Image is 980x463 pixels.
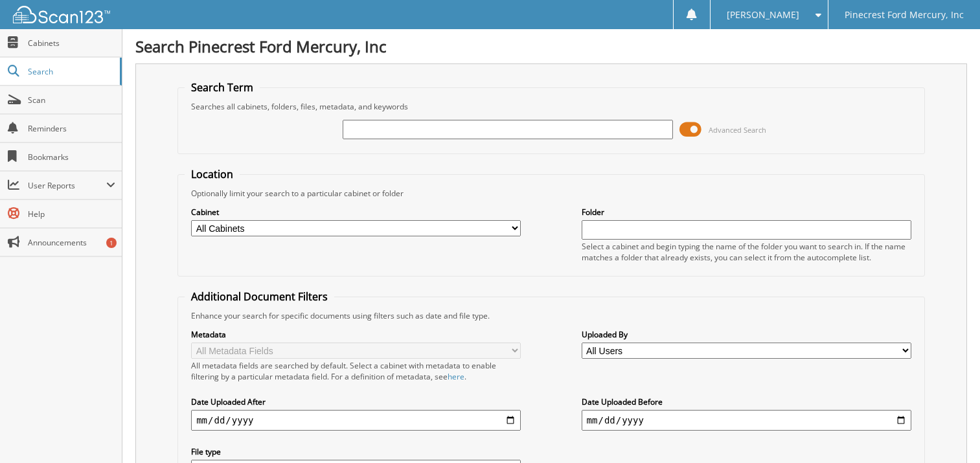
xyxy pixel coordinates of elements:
[28,66,113,77] span: Search
[185,310,918,321] div: Enhance your search for specific documents using filters such as date and file type.
[28,95,115,106] span: Scan
[28,123,115,134] span: Reminders
[582,396,911,407] label: Date Uploaded Before
[185,80,260,95] legend: Search Term
[448,371,464,382] a: here
[191,410,521,431] input: start
[582,207,911,218] label: Folder
[13,6,110,23] img: scan123-logo-white.svg
[28,38,115,49] span: Cabinets
[582,329,911,340] label: Uploaded By
[185,289,334,304] legend: Additional Document Filters
[28,152,115,163] span: Bookmarks
[709,125,766,135] span: Advanced Search
[106,238,117,248] div: 1
[191,360,521,382] div: All metadata fields are searched by default. Select a cabinet with metadata to enable filtering b...
[191,329,521,340] label: Metadata
[135,36,967,57] h1: Search Pinecrest Ford Mercury, Inc
[191,446,521,457] label: File type
[845,11,964,19] span: Pinecrest Ford Mercury, Inc
[727,11,799,19] span: [PERSON_NAME]
[28,180,106,191] span: User Reports
[185,101,918,112] div: Searches all cabinets, folders, files, metadata, and keywords
[582,410,911,431] input: end
[28,209,115,220] span: Help
[191,207,521,218] label: Cabinet
[191,396,521,407] label: Date Uploaded After
[185,167,240,181] legend: Location
[185,188,918,199] div: Optionally limit your search to a particular cabinet or folder
[28,237,115,248] span: Announcements
[582,241,911,263] div: Select a cabinet and begin typing the name of the folder you want to search in. If the name match...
